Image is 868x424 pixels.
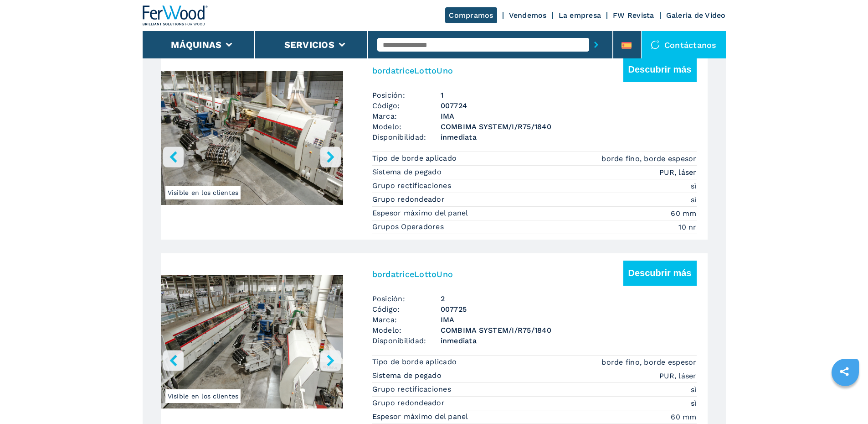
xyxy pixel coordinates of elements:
span: Marca: [372,111,441,121]
div: Go to Slide 1 [161,54,343,276]
button: left-button [163,350,184,371]
a: sharethis [833,360,856,383]
p: Grupo rectificaciones [372,181,454,191]
em: sì [691,194,697,205]
em: sì [691,384,697,395]
span: 1 [441,90,697,100]
p: Espesor máximo del panel [372,412,471,422]
em: PUR, láser [659,371,697,381]
span: Modelo: [372,121,441,132]
p: Tipo de borde aplicado [372,153,459,163]
span: Posición: [372,293,441,304]
button: Descubrir más [623,57,697,82]
iframe: Chat [829,383,861,417]
img: 4a3dc2653b72f1c40332e0b4d24a3c87 [161,54,343,225]
p: Grupos Operadores [372,222,447,232]
span: Visible en los clientes [165,389,241,403]
a: Galeria de Video [666,11,726,20]
a: Vendemos [509,11,547,20]
em: borde fino, borde espesor [601,357,696,367]
img: Contáctanos [651,40,660,49]
span: Disponibilidad: [372,335,441,346]
span: Código: [372,100,441,111]
span: Código: [372,304,441,314]
p: Espesor máximo del panel [372,208,471,218]
span: inmediata [441,132,697,142]
em: 60 mm [671,208,696,219]
button: Descubrir más [623,261,697,286]
button: submit-button [589,34,603,55]
h3: 007725 [441,304,697,314]
a: Compramos [445,7,497,23]
span: Disponibilidad: [372,132,441,142]
p: Sistema de pegado [372,167,444,177]
p: Grupo rectificaciones [372,384,454,394]
a: La empresa [559,11,601,20]
em: 10 nr [678,222,696,232]
h3: bordatriceLottoUno [372,65,453,76]
p: Sistema de pegado [372,371,444,381]
span: 2 [441,293,697,304]
button: right-button [320,350,341,371]
button: right-button [320,147,341,167]
h3: IMA [441,314,697,325]
span: Posición: [372,90,441,100]
button: Máquinas [171,39,221,50]
em: sì [691,398,697,408]
em: 60 mm [671,412,696,422]
span: Marca: [372,314,441,325]
h3: IMA [441,111,697,121]
em: PUR, láser [659,167,697,178]
h3: 007724 [441,100,697,111]
h3: COMBIMA SYSTEM/I/R75/1840 [441,325,697,335]
button: left-button [163,147,184,167]
h3: bordatriceLottoUno [372,269,453,279]
p: Grupo redondeador [372,398,447,408]
em: sì [691,181,697,191]
button: Servicios [284,39,334,50]
span: Visible en los clientes [165,186,241,199]
a: FW Revista [613,11,654,20]
span: Modelo: [372,325,441,335]
span: inmediata [441,335,697,346]
p: Tipo de borde aplicado [372,357,459,367]
p: Grupo redondeador [372,194,447,204]
img: Ferwood [143,5,208,26]
a: left-buttonright-buttonGo to Slide 1Go to Slide 2Go to Slide 3Go to Slide 4Go to Slide 5Go to Sli... [161,50,708,240]
em: borde fino, borde espesor [601,153,696,164]
h3: COMBIMA SYSTEM/I/R75/1840 [441,121,697,132]
div: Contáctanos [642,31,726,58]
